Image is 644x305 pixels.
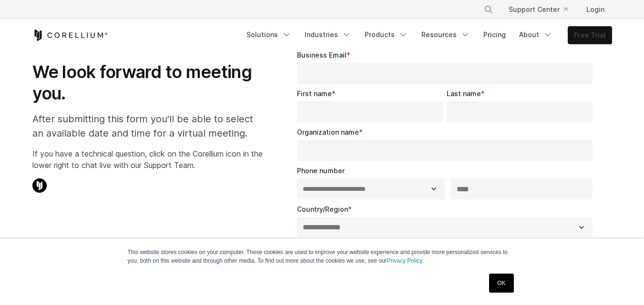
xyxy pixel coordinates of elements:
span: Business Email [297,51,347,59]
a: Solutions [241,26,297,43]
a: Privacy Policy. [387,257,424,264]
h1: We look forward to meeting you. [32,61,263,104]
img: Corellium Chat Icon [32,178,47,193]
span: First name [297,89,332,98]
a: Login [579,1,612,18]
div: Navigation Menu [472,1,612,18]
a: Corellium Home [32,30,108,41]
span: Country/Region [297,205,348,213]
a: Free Trial [568,27,612,44]
p: If you have a technical question, click on the Corellium icon in the lower right to chat live wit... [32,148,263,171]
a: OK [489,274,513,293]
span: Phone number [297,167,345,175]
a: About [513,26,558,43]
span: Last name [447,89,481,98]
a: Resources [416,26,476,43]
span: Organization name [297,128,359,136]
a: Support Center [501,1,575,18]
p: This website stores cookies on your computer. These cookies are used to improve your website expe... [128,248,517,265]
a: Products [359,26,414,43]
p: After submitting this form you'll be able to select an available date and time for a virtual meet... [32,112,263,140]
a: Pricing [478,26,511,43]
a: Industries [299,26,357,43]
button: Search [480,1,497,18]
div: Navigation Menu [241,26,612,44]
